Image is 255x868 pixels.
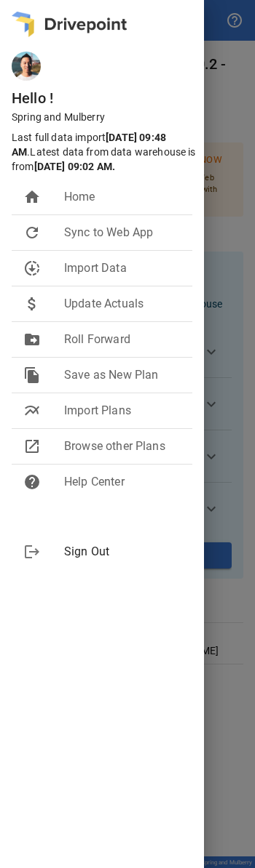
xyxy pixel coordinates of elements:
span: Update Actuals [64,295,181,313]
span: help [23,473,41,491]
span: multiline_chart [23,402,41,419]
span: downloading [23,260,41,277]
img: logo [12,12,127,37]
h6: Hello ! [12,87,204,110]
span: Save as New Plan [64,366,181,384]
span: Sign Out [64,543,181,560]
span: Import Data [64,260,181,277]
span: home [23,188,41,206]
b: [DATE] 09:02 AM . [34,161,115,172]
span: refresh [23,224,41,241]
p: Spring and Mulberry [12,110,204,124]
span: open_in_new [23,438,41,455]
p: Last full data import . Latest data from data warehouse is from [12,130,198,174]
span: Home [64,188,181,206]
span: Sync to Web App [64,224,181,241]
span: file_copy [23,366,41,384]
span: Browse other Plans [64,438,181,455]
span: drive_file_move [23,331,41,348]
span: Roll Forward [64,331,181,348]
span: attach_money [23,295,41,313]
span: Import Plans [64,402,181,419]
span: logout [23,543,41,560]
span: Help Center [64,473,181,491]
img: ACg8ocKE9giTFNJKM8iRWrWyCw4o0qiviMJJ4rD5hAUvyykpeg=s96-c [12,52,41,81]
